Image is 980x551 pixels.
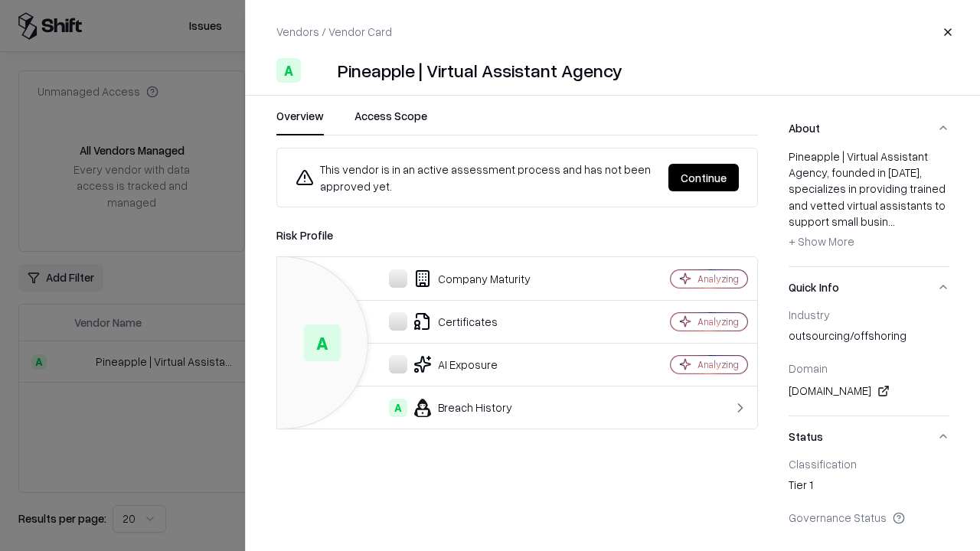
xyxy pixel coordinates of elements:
div: Company Maturity [289,269,617,288]
p: Vendors / Vendor Card [276,24,392,40]
div: AI Exposure [289,355,617,373]
div: A [276,58,301,83]
div: Governance Status [789,510,949,524]
div: Quick Info [789,308,949,416]
button: Access Scope [354,108,427,135]
button: Overview [276,108,324,135]
button: Quick Info [789,267,949,308]
div: Pineapple | Virtual Assistant Agency [338,58,622,83]
div: outsourcing/offshoring [789,328,949,349]
div: Classification [789,457,949,471]
div: Tier 1 [789,477,949,498]
div: Analyzing [697,315,739,328]
div: Domain [789,361,949,375]
span: + Show More [789,234,854,248]
div: About [789,148,949,266]
div: Breach History [289,399,617,417]
div: A [389,399,407,417]
div: Certificates [289,312,617,331]
button: About [789,108,949,148]
div: Industry [789,308,949,321]
div: Risk Profile [276,226,758,244]
div: This vendor is in an active assessment process and has not been approved yet. [296,161,656,194]
div: Analyzing [697,272,739,285]
div: [DOMAIN_NAME] [789,382,949,400]
div: Analyzing [697,358,739,371]
button: + Show More [789,230,854,254]
button: Continue [668,164,739,191]
div: A [304,324,341,361]
button: Status [789,416,949,457]
span: ... [888,214,895,228]
img: Pineapple | Virtual Assistant Agency [307,58,332,83]
div: Pineapple | Virtual Assistant Agency, founded in [DATE], specializes in providing trained and vet... [789,148,949,254]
